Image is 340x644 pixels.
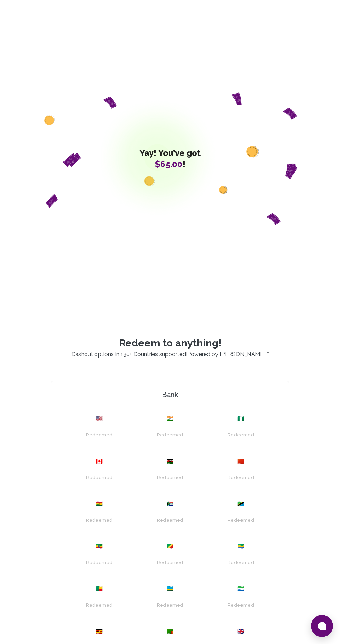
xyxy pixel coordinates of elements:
span: 🇿🇲 [167,627,173,636]
button: Open chat window [311,615,333,637]
span: 🇪🇹 [96,542,103,550]
span: 🇧🇯 [96,585,103,593]
span: 🇬🇭 [96,500,103,508]
p: Cashout options in 130+ Countries supported! . * [42,350,298,359]
span: 🇷🇼 [167,585,173,593]
span: 🇳🇬 [237,415,244,423]
span: 🇰🇪 [167,457,173,466]
p: Redeem to anything! [42,337,298,349]
span: 🇺🇬 [96,627,103,636]
span: 🇮🇳 [167,415,173,423]
span: $65.00 [155,159,182,169]
span: Yay! You’ve got [139,150,201,157]
span: 🇬🇦 [237,542,244,550]
span: 🇨🇳 [237,457,244,466]
span: 🇹🇿 [237,500,244,508]
a: Powered by [PERSON_NAME] [187,351,265,358]
span: 🇨🇦 [96,457,103,466]
span: 🇬🇧 [237,627,244,636]
span: 🇨🇬 [167,542,173,550]
span: 🇿🇦 [167,500,173,508]
span: 🇸🇱 [237,585,244,593]
h4: Bank [54,390,286,399]
span: ! [139,161,201,168]
span: 🇺🇸 [96,415,103,423]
